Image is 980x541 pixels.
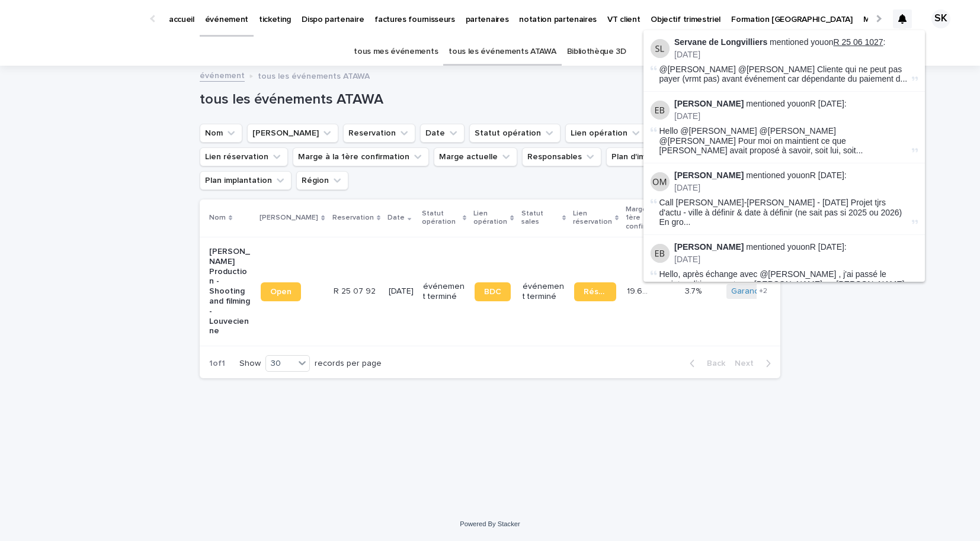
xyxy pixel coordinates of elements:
div: 30 [266,358,294,370]
strong: Servane de Longvilliers [674,37,767,47]
p: événement terminé [423,282,465,302]
img: Servane de Longvilliers [651,39,670,58]
p: [DATE] [674,183,918,193]
p: Lien réservation [573,207,612,229]
p: mentioned you on : [674,99,918,109]
p: [PERSON_NAME] Production - Shooting and filming - Louvecienne [209,247,251,336]
a: Powered By Stacker [460,520,520,527]
p: 19.6 % [627,284,651,297]
span: + 2 [759,288,767,295]
p: événement terminé [523,282,565,302]
span: @[PERSON_NAME] @[PERSON_NAME] Cliente qui ne peut pas payer (vrmt pas) avant événement car dépend... [659,65,909,85]
button: Lien réservation [200,147,288,166]
p: Lien opération [473,207,507,229]
strong: [PERSON_NAME] [674,242,744,252]
span: Next [735,359,761,368]
p: Show [239,359,261,369]
button: Plan implantation [200,171,292,190]
p: [PERSON_NAME] [260,211,318,224]
a: BDC [475,282,511,301]
tr: [PERSON_NAME] Production - Shooting and filming - LouvecienneOpenR 25 07 92R 25 07 92 [DATE]événe... [200,237,950,346]
img: Esteban Bolanos [651,244,670,263]
a: R [DATE] [810,99,844,108]
p: mentioned you on : [674,37,918,47]
a: Garance Oboeuf [731,286,795,297]
p: [DATE] [674,255,918,265]
button: Date [420,124,465,143]
p: R 25 07 92 [334,284,378,297]
p: Marge à la 1ère confirmation [626,203,670,233]
p: [DATE] [389,286,414,297]
p: [DATE] [674,111,918,121]
img: Olivia Marchand [651,172,670,191]
button: Statut opération [469,124,561,143]
img: Ls34BcGeRexTGTNfXpUC [24,7,139,31]
span: Hello @[PERSON_NAME] @[PERSON_NAME] @[PERSON_NAME] Pour moi on maintient ce que [PERSON_NAME] ava... [659,126,909,156]
a: Open [261,282,301,301]
p: Statut opération [422,207,460,229]
button: Lien Stacker [247,124,338,143]
span: Call [PERSON_NAME]-[PERSON_NAME] - [DATE] Projet tjrs d'actu - ville à définir & date à définir (... [659,198,909,227]
p: Nom [209,211,226,224]
h1: tous les événements ATAWA [200,91,663,108]
button: Next [730,358,780,369]
button: Région [296,171,348,190]
a: tous mes événements [354,38,438,66]
a: R [DATE] [810,242,844,252]
a: R 25 06 1027 [833,37,883,47]
a: R [DATE] [810,170,844,180]
button: Lien opération [565,124,647,143]
p: 1 of 1 [200,349,235,378]
button: Nom [200,124,242,143]
a: Bibliothèque 3D [567,38,626,66]
button: Responsables [522,147,601,166]
span: Hello, après échange avec @[PERSON_NAME] , j'ai passé le projet en litige, avant que [PERSON_NAME... [659,269,909,299]
button: Marge à la 1ère confirmation [293,147,429,166]
div: SK [931,9,950,28]
a: événement [200,68,245,82]
strong: [PERSON_NAME] [674,99,744,108]
button: Reservation [343,124,415,143]
a: tous les événements ATAWA [449,38,556,66]
button: Plan d'implantation [606,147,704,166]
span: Réservation [584,288,607,296]
span: Open [270,288,292,296]
p: mentioned you on : [674,242,918,252]
p: tous les événements ATAWA [258,69,370,82]
p: records per page [315,359,382,369]
p: mentioned you on : [674,170,918,181]
span: BDC [484,288,501,296]
button: Marge actuelle [434,147,517,166]
p: [DATE] [674,50,918,60]
button: Back [680,358,730,369]
span: Back [700,359,725,368]
p: Date [387,211,405,224]
a: Réservation [574,282,616,301]
p: 3.7% [685,284,704,297]
strong: [PERSON_NAME] [674,170,744,180]
p: Statut sales [521,207,559,229]
p: Reservation [332,211,374,224]
img: Esteban Bolanos [651,101,670,120]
